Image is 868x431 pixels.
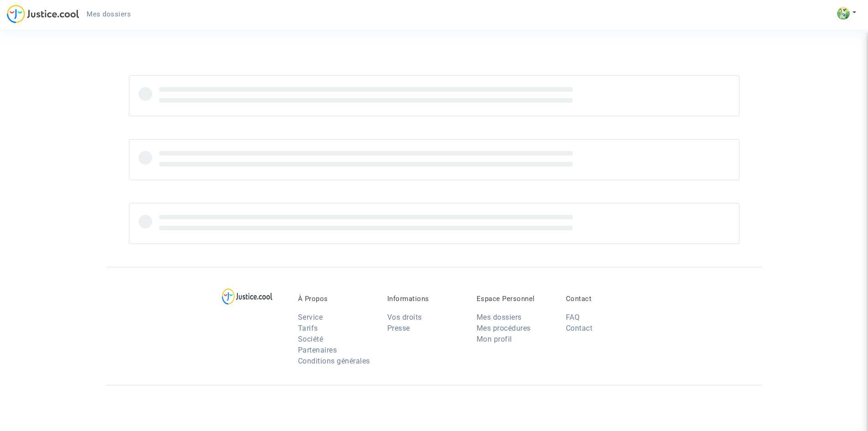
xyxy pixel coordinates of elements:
[566,324,593,332] a: Contact
[566,313,580,322] a: FAQ
[87,10,131,18] span: Mes dossiers
[477,335,512,343] a: Mon profil
[298,335,324,343] a: Société
[837,7,850,20] img: ACg8ocIXotmNcYgSlIyou-LJXxtICGhCKb-yiDL8h7JM-4p-Lw=s96-c
[222,288,272,305] img: logo-lg.svg
[298,357,370,365] a: Conditions générales
[79,7,138,21] a: Mes dossiers
[298,346,337,354] a: Partenaires
[477,295,552,303] p: Espace Personnel
[298,324,318,332] a: Tarifs
[566,295,642,303] p: Contact
[477,313,522,322] a: Mes dossiers
[387,313,422,322] a: Vos droits
[387,324,410,332] a: Presse
[387,295,463,303] p: Informations
[298,295,374,303] p: À Propos
[7,5,79,23] img: jc-logo.svg
[298,313,323,322] a: Service
[477,324,531,332] a: Mes procédures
